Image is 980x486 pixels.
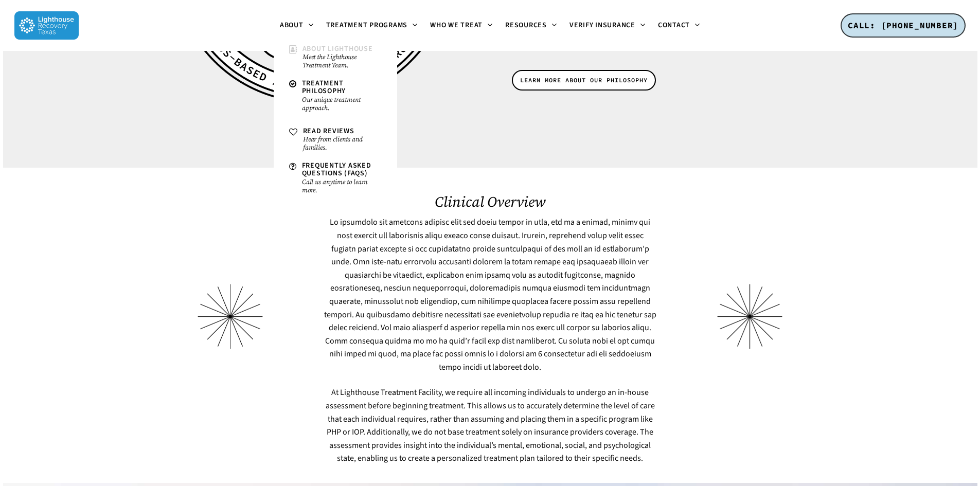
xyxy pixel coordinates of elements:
[284,122,387,157] a: Read ReviewsHear from clients and families.
[302,96,382,112] small: Our unique treatment approach.
[324,386,656,465] p: At Lighthouse Treatment Facility, we require all incoming individuals to undergo an in-house asse...
[520,75,648,85] span: LEARN MORE ABOUT OUR PHILOSOPHY
[302,44,373,54] span: About Lighthouse
[14,11,79,40] img: Lighthouse Recovery Texas
[499,22,563,30] a: Resources
[848,20,958,30] span: CALL: [PHONE_NUMBER]
[324,216,656,386] p: Lo ipsumdolo sit ametcons adipisc elit sed doeiu tempor in utla, etd ma a enimad, minimv qui nost...
[302,78,346,96] span: Treatment Philosophy
[324,193,656,210] h2: Clinical Overview
[284,75,387,117] a: Treatment PhilosophyOur unique treatment approach.
[320,22,424,30] a: Treatment Programs
[302,160,371,178] span: Frequently Asked Questions (FAQs)
[505,20,547,30] span: Resources
[430,20,483,30] span: Who We Treat
[569,20,635,30] span: Verify Insurance
[563,22,652,30] a: Verify Insurance
[424,22,499,30] a: Who We Treat
[274,22,320,30] a: About
[284,40,387,75] a: About LighthouseMeet the Lighthouse Treatment Team.
[841,13,966,38] a: CALL: [PHONE_NUMBER]
[326,20,408,30] span: Treatment Programs
[302,53,382,69] small: Meet the Lighthouse Treatment Team.
[652,22,706,30] a: Contact
[284,157,387,200] a: Frequently Asked Questions (FAQs)Call us anytime to learn more.
[303,135,382,152] small: Hear from clients and families.
[658,20,690,30] span: Contact
[512,70,656,91] a: LEARN MORE ABOUT OUR PHILOSOPHY
[303,126,354,136] span: Read Reviews
[302,178,382,194] small: Call us anytime to learn more.
[280,20,304,30] span: About
[774,40,778,51] a: C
